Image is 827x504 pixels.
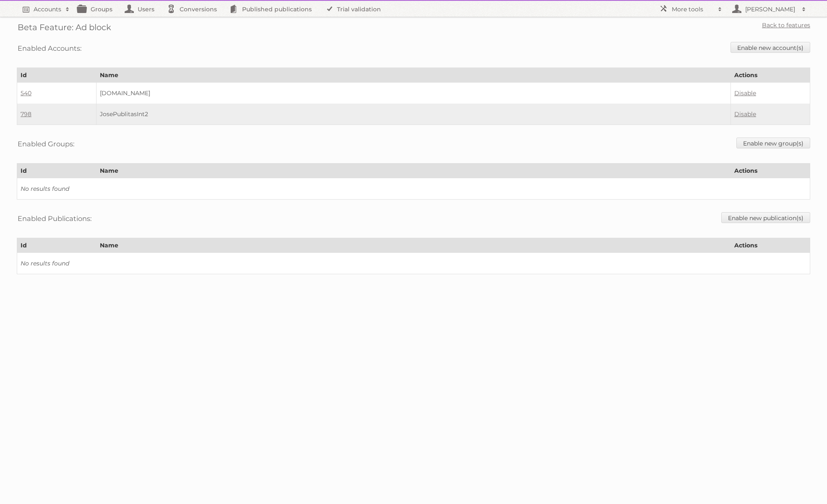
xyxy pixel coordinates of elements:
th: Actions [731,68,810,83]
a: [PERSON_NAME] [726,1,810,17]
a: Enable new account(s) [730,42,810,53]
a: Users [121,1,163,17]
th: Actions [731,164,810,178]
th: Id [17,164,97,178]
a: Enable new publication(s) [721,212,810,223]
th: Name [97,164,731,178]
i: No results found [21,185,69,192]
h2: More tools [672,5,714,13]
th: Name [97,238,731,253]
a: 798 [21,110,31,118]
td: JosePublitasInt2 [97,104,731,125]
a: Published publications [225,1,320,17]
h2: [PERSON_NAME] [743,5,798,13]
th: Id [17,68,97,83]
a: Accounts [17,1,74,17]
a: 540 [21,89,31,97]
th: Id [17,238,97,253]
a: Back to features [762,21,810,29]
a: Conversions [163,1,225,17]
a: Disable [734,110,756,118]
th: Name [97,68,731,83]
h3: Enabled Publications: [18,212,91,225]
h2: Accounts [34,5,61,13]
td: [DOMAIN_NAME] [97,83,731,104]
th: Actions [731,238,810,253]
h3: Enabled Accounts: [18,42,81,55]
i: No results found [21,260,69,267]
a: More tools [655,1,726,17]
a: Enable new group(s) [736,138,810,148]
a: Trial validation [320,1,389,17]
h3: Enabled Groups: [18,138,74,150]
a: Disable [734,89,756,97]
a: Groups [74,1,121,17]
h2: Beta Feature: Ad block [18,21,111,34]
